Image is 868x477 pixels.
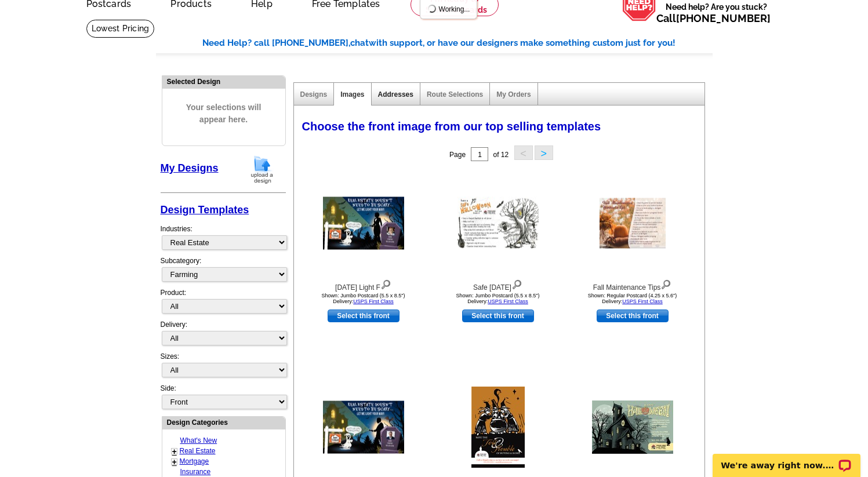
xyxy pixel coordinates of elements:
div: Need Help? call [PHONE_NUMBER], with support, or have our designers make something custom just fo... [202,37,713,50]
a: USPS First Class [488,298,528,304]
span: of 12 [493,151,509,159]
iframe: LiveChat chat widget [705,440,868,477]
div: Safe [DATE] [434,277,562,293]
div: Sizes: [161,351,286,383]
span: chat [350,38,369,48]
div: [DATE] Light F [300,277,427,293]
a: use this design [462,309,534,322]
a: My Designs [161,162,219,174]
img: Safe Halloween [457,197,539,250]
button: < [514,145,533,160]
img: Halloween Light M [323,401,404,454]
span: Page [449,151,466,159]
img: Halloween Light F [323,197,404,250]
div: Shown: Jumbo Postcard (5.5 x 8.5") Delivery: [434,293,562,304]
img: loading... [427,4,437,13]
a: use this design [328,309,400,322]
img: Toil and Trouble [471,387,525,468]
a: Designs [300,90,328,99]
a: What's New [180,436,217,445]
a: Route Selections [427,90,483,99]
div: Delivery: [161,319,286,351]
img: Fall Maintenance Tips [600,198,666,249]
a: + [172,447,177,456]
a: Insurance [180,468,211,476]
div: Shown: Regular Postcard (4.25 x 5.6") Delivery: [569,293,696,304]
a: Images [340,90,364,99]
div: Side: [161,383,286,410]
a: + [172,457,177,467]
a: Addresses [378,90,413,99]
a: My Orders [496,90,531,99]
a: Design Templates [161,204,249,216]
a: [PHONE_NUMBER] [676,12,771,24]
span: Call [656,12,771,24]
img: view design details [511,277,522,290]
div: Selected Design [162,76,285,87]
img: view design details [660,277,671,290]
button: > [535,145,553,160]
img: Haunted Victorian [592,400,673,454]
img: upload-design [247,155,277,184]
div: Design Categories [162,417,285,428]
a: Mortgage [180,457,209,465]
div: Shown: Jumbo Postcard (5.5 x 8.5") Delivery: [300,293,427,304]
img: view design details [380,277,391,290]
div: Industries: [161,218,286,256]
a: Real Estate [180,447,216,455]
span: Choose the front image from our top selling templates [302,120,601,133]
div: Subcategory: [161,256,286,287]
a: USPS First Class [622,298,663,304]
a: use this design [597,309,669,322]
span: Need help? Are you stuck? [656,1,776,24]
div: Product: [161,287,286,319]
div: Fall Maintenance Tips [569,277,696,293]
span: Your selections will appear here. [171,90,277,137]
a: USPS First Class [353,298,394,304]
